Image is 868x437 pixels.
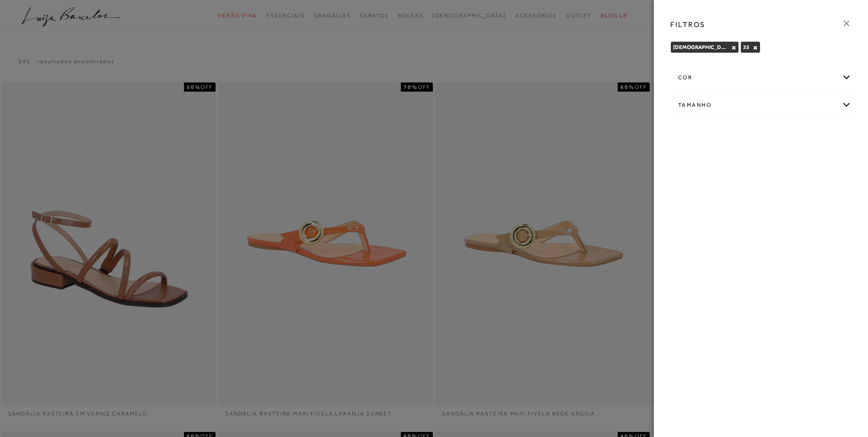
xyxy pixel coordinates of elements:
[671,93,851,117] div: Tamanho
[670,19,706,30] h3: FILTROS
[753,44,758,51] button: 35 Close
[671,66,851,90] div: cor
[731,44,736,51] button: Rasteiras Close
[673,44,733,50] span: [DEMOGRAPHIC_DATA]
[743,44,749,50] span: 35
